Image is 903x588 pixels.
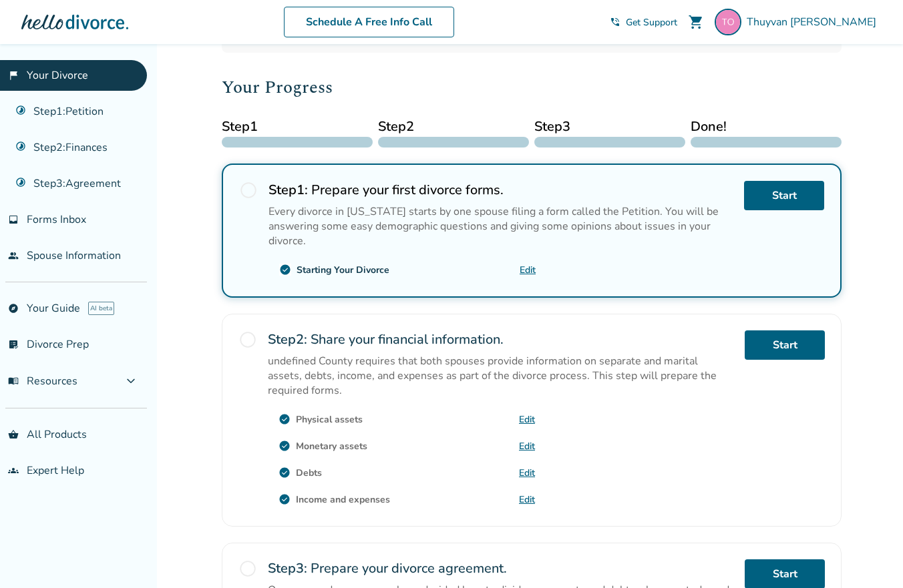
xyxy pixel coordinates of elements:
span: Get Support [626,16,677,29]
span: shopping_basket [8,429,19,440]
div: Debts [296,467,322,479]
a: Edit [519,493,535,506]
a: Edit [520,264,536,276]
span: check_circle [279,493,291,505]
div: Monetary assets [296,440,367,453]
a: Edit [519,413,535,426]
a: phone_in_talkGet Support [610,16,677,29]
span: check_circle [279,264,291,276]
span: Step 3 [534,117,685,137]
span: explore [8,303,19,314]
h2: Your Progress [222,74,842,101]
strong: Step 1 : [268,181,308,199]
span: Forms Inbox [27,212,86,227]
h2: Prepare your first divorce forms. [268,181,733,199]
h2: Share your financial information. [268,330,734,348]
a: Edit [519,467,535,479]
span: check_circle [279,440,291,452]
p: undefined County requires that both spouses provide information on separate and marital assets, d... [268,354,734,398]
span: list_alt_check [8,339,19,350]
h2: Prepare your divorce agreement. [268,559,734,577]
span: expand_more [123,373,139,389]
span: groups [8,465,19,476]
div: Starting Your Divorce [297,264,389,276]
span: Step 2 [378,117,529,137]
div: Income and expenses [296,493,390,506]
span: check_circle [279,467,291,479]
span: radio_button_unchecked [239,181,258,200]
span: AI beta [88,302,114,315]
span: people [8,250,19,261]
strong: Step 2 : [268,330,307,348]
span: radio_button_unchecked [238,330,257,349]
a: Start [744,181,824,210]
span: radio_button_unchecked [238,559,257,578]
span: shopping_cart [688,14,704,30]
img: thuykotero@gmail.com [715,9,741,35]
a: Edit [519,440,535,453]
span: menu_book [8,376,19,386]
span: inbox [8,214,19,225]
span: Thuyvan [PERSON_NAME] [747,15,882,29]
span: flag_2 [8,70,19,81]
span: Resources [8,374,77,388]
span: phone_in_talk [610,17,620,27]
strong: Step 3 : [268,559,307,577]
a: Schedule A Free Info Call [284,7,454,37]
div: Physical assets [296,413,363,426]
span: check_circle [279,413,291,425]
p: Every divorce in [US_STATE] starts by one spouse filing a form called the Petition. You will be a... [268,204,733,248]
span: Done! [691,117,842,137]
span: Step 1 [222,117,373,137]
a: Start [745,330,825,360]
iframe: Chat Widget [836,524,903,588]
